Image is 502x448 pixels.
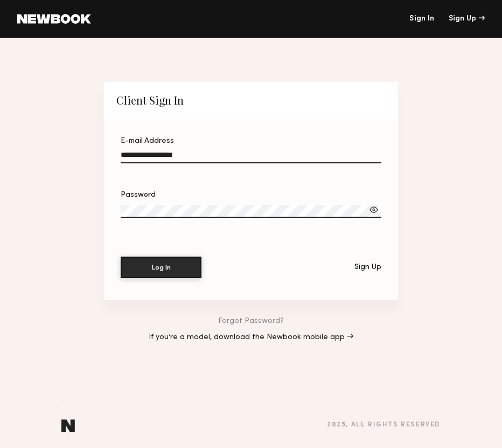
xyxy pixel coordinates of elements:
a: Forgot Password? [218,318,284,325]
a: Sign In [409,15,434,23]
div: Client Sign In [116,94,184,107]
div: Sign Up [449,15,485,23]
div: Sign Up [354,264,381,271]
div: E-mail Address [121,137,381,145]
button: Log In [121,257,201,278]
input: Password [121,205,381,218]
a: If you’re a model, download the Newbook mobile app → [149,334,353,341]
div: 2025 , all rights reserved [327,422,441,429]
div: Password [121,191,381,199]
input: E-mail Address [121,151,381,163]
